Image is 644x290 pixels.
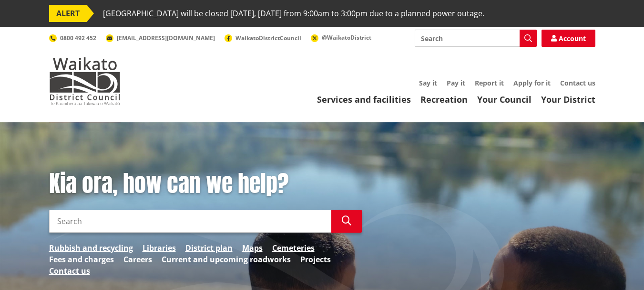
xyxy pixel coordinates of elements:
a: Your Council [477,94,532,105]
a: Careers [123,254,152,265]
a: Rubbish and recycling [49,242,133,254]
span: 0800 492 452 [60,34,96,42]
a: Libraries [143,242,176,254]
a: Projects [300,254,331,265]
a: Account [542,30,595,47]
a: Contact us [560,78,595,87]
h1: Kia ora, how can we help? [49,170,362,198]
a: Your District [541,94,595,105]
input: Search input [49,210,331,233]
span: WaikatoDistrictCouncil [235,34,301,42]
a: District plan [185,242,233,254]
span: @WaikatoDistrict [322,33,371,42]
a: @WaikatoDistrict [311,33,371,42]
input: Search input [415,30,537,47]
a: Apply for it [513,78,551,87]
a: Pay it [447,78,465,87]
a: [EMAIL_ADDRESS][DOMAIN_NAME] [106,34,215,42]
a: Report it [475,78,504,87]
a: Maps [242,242,263,254]
span: [GEOGRAPHIC_DATA] will be closed [DATE], [DATE] from 9:00am to 3:00pm due to a planned power outage. [103,5,484,22]
a: Say it [419,78,437,87]
span: ALERT [49,5,87,22]
a: WaikatoDistrictCouncil [225,34,301,42]
a: Current and upcoming roadworks [162,254,291,265]
a: Contact us [49,265,90,277]
span: [EMAIL_ADDRESS][DOMAIN_NAME] [117,34,215,42]
img: Waikato District Council - Te Kaunihera aa Takiwaa o Waikato [49,57,121,105]
a: Recreation [420,94,468,105]
a: Services and facilities [317,94,411,105]
a: 0800 492 452 [49,34,96,42]
a: Fees and charges [49,254,114,265]
a: Cemeteries [272,242,315,254]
